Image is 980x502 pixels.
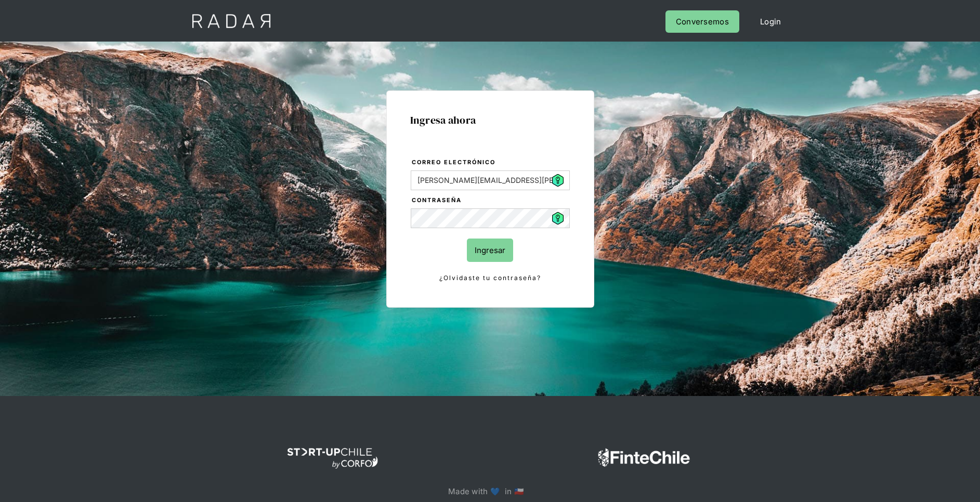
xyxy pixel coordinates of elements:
[410,157,570,284] form: Login Form
[411,170,570,190] input: bruce@wayne.com
[665,10,739,33] a: Conversemos
[410,114,570,126] h1: Ingresa ahora
[412,157,570,168] label: Correo electrónico
[467,239,513,262] input: Ingresar
[448,484,532,498] p: Made with 💙 in 🇨🇱
[412,195,570,206] label: Contraseña
[750,10,792,33] a: Login
[411,272,570,284] a: ¿Olvidaste tu contraseña?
